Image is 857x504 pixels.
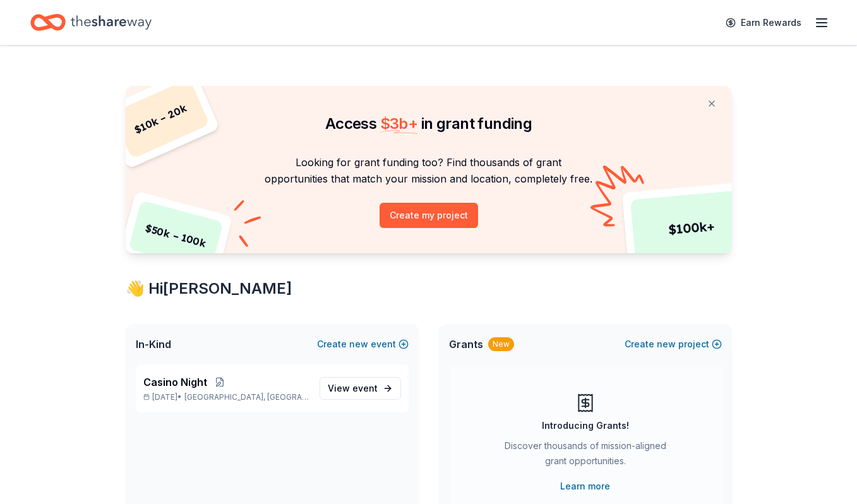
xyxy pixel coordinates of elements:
[111,78,210,159] div: $ 10k – 20k
[542,418,629,433] div: Introducing Grants!
[500,438,671,474] div: Discover thousands of mission-aligned grant opportunities.
[136,337,171,352] span: In-Kind
[320,377,401,400] a: View event
[126,279,732,299] div: 👋 Hi [PERSON_NAME]
[30,8,152,37] a: Home
[449,337,483,352] span: Grants
[349,337,368,352] span: new
[143,392,309,402] p: [DATE] •
[380,203,478,228] button: Create my project
[625,337,722,352] button: Createnewproject
[488,337,514,351] div: New
[143,375,207,390] span: Casino Night
[328,381,378,396] span: View
[325,114,532,133] span: Access in grant funding
[718,11,809,34] a: Earn Rewards
[141,154,717,188] p: Looking for grant funding too? Find thousands of grant opportunities that match your mission and ...
[352,383,378,393] span: event
[380,114,418,133] span: $ 3b +
[657,337,676,352] span: new
[560,479,610,494] a: Learn more
[317,337,409,352] button: Createnewevent
[184,392,309,402] span: [GEOGRAPHIC_DATA], [GEOGRAPHIC_DATA]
